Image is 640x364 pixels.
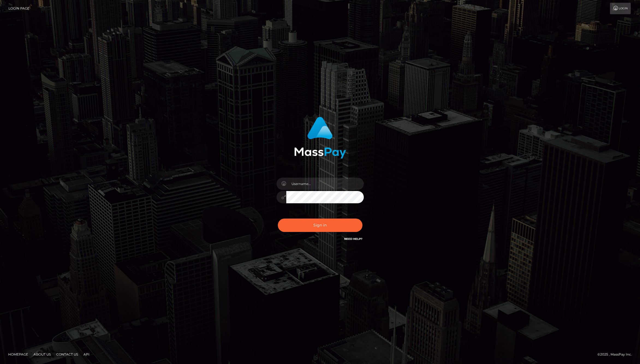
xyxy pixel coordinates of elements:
div: © 2025 , MassPay Inc. [597,351,636,357]
a: Contact Us [54,350,80,359]
a: Login Page [8,3,29,14]
input: Username... [286,178,364,190]
a: About Us [31,350,53,359]
a: Homepage [6,350,30,359]
img: MassPay Login [294,117,346,159]
button: Sign in [278,219,362,232]
a: API [81,350,92,359]
a: Login [610,3,631,14]
a: Need Help? [344,237,362,241]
